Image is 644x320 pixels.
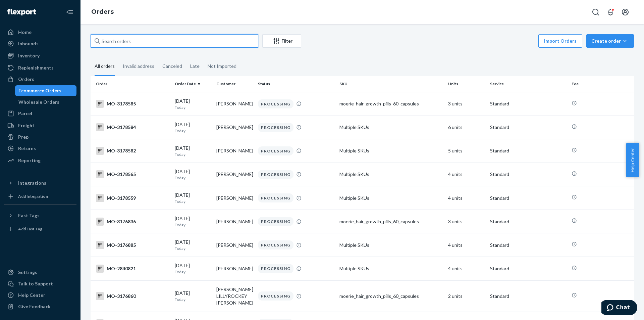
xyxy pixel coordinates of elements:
[4,74,76,85] a: Orders
[18,87,61,94] div: Ecommerce Orders
[214,257,255,280] td: [PERSON_NAME]
[214,210,255,233] td: [PERSON_NAME]
[490,242,566,248] p: Standard
[18,269,37,276] div: Settings
[4,290,76,301] a: Help Center
[4,191,76,202] a: Add Integration
[589,5,602,19] button: Open Search Box
[258,99,293,108] div: PROCESSING
[4,267,76,278] a: Settings
[4,132,76,142] a: Prep
[18,145,36,152] div: Returns
[18,226,42,232] div: Add Fast Tag
[490,265,566,272] p: Standard
[18,40,39,47] div: Inbounds
[175,192,211,204] div: [DATE]
[214,186,255,210] td: [PERSON_NAME]
[18,303,51,310] div: Give Feedback
[91,34,258,48] input: Search orders
[18,292,45,299] div: Help Center
[339,218,443,225] div: moerie_hair_growth_pills_60_capsules
[258,217,293,226] div: PROCESSING
[490,124,566,131] p: Standard
[490,293,566,300] p: Standard
[490,147,566,154] p: Standard
[490,195,566,201] p: Standard
[175,104,211,110] p: Today
[255,76,337,92] th: Status
[18,99,59,105] div: Wholesale Orders
[445,233,487,257] td: 4 units
[175,239,211,251] div: [DATE]
[4,120,76,131] a: Freight
[18,52,40,59] div: Inventory
[214,139,255,163] td: [PERSON_NAME]
[96,100,169,108] div: MO-3178585
[214,233,255,257] td: [PERSON_NAME]
[4,62,76,73] a: Replenishments
[490,218,566,225] p: Standard
[4,155,76,166] a: Reporting
[626,143,639,177] button: Help Center
[15,97,77,107] a: Wholesale Orders
[445,257,487,280] td: 4 units
[96,170,169,178] div: MO-3178565
[4,108,76,119] a: Parcel
[445,76,487,92] th: Units
[96,265,169,273] div: MO-2840821
[258,146,293,155] div: PROCESSING
[337,257,445,280] td: Multiple SKUs
[445,116,487,139] td: 6 units
[263,38,301,44] div: Filter
[538,34,582,48] button: Import Orders
[214,92,255,116] td: [PERSON_NAME]
[214,163,255,186] td: [PERSON_NAME]
[175,168,211,181] div: [DATE]
[91,8,114,15] a: Orders
[262,34,301,48] button: Filter
[445,210,487,233] td: 3 units
[96,218,169,226] div: MO-3176836
[445,163,487,186] td: 4 units
[96,123,169,131] div: MO-3178584
[18,134,29,140] div: Prep
[258,240,293,249] div: PROCESSING
[175,98,211,110] div: [DATE]
[18,29,32,36] div: Home
[162,57,182,75] div: Canceled
[445,280,487,312] td: 2 units
[4,301,76,312] button: Give Feedback
[175,175,211,181] p: Today
[172,76,214,92] th: Order Date
[258,123,293,132] div: PROCESSING
[601,300,637,317] iframe: Opens a widget where you can chat to one of our agents
[337,76,445,92] th: SKU
[445,92,487,116] td: 3 units
[96,147,169,155] div: MO-3178582
[258,170,293,179] div: PROCESSING
[175,145,211,157] div: [DATE]
[95,57,115,76] div: All orders
[208,57,236,75] div: Not Imported
[258,291,293,301] div: PROCESSING
[4,27,76,38] a: Home
[337,139,445,163] td: Multiple SKUs
[190,57,200,75] div: Late
[63,5,76,19] button: Close Navigation
[175,128,211,134] p: Today
[175,151,211,157] p: Today
[18,280,53,287] div: Talk to Support
[18,180,46,186] div: Integrations
[7,9,36,15] img: Flexport logo
[86,2,119,22] ol: breadcrumbs
[258,264,293,273] div: PROCESSING
[258,193,293,202] div: PROCESSING
[175,296,211,302] p: Today
[175,215,211,228] div: [DATE]
[96,241,169,249] div: MO-3176885
[18,110,32,117] div: Parcel
[175,121,211,134] div: [DATE]
[569,76,634,92] th: Fee
[175,245,211,251] p: Today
